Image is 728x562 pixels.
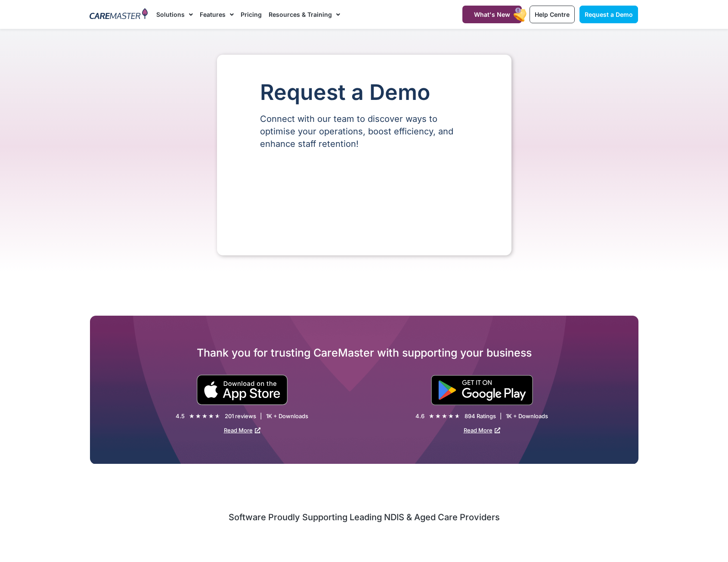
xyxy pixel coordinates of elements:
[90,8,148,21] img: CareMaster Logo
[225,413,308,420] div: 201 reviews | 1K + Downloads
[202,412,208,421] i: ★
[474,11,510,18] span: What's New
[189,412,195,421] i: ★
[465,413,548,420] div: 894 Ratings | 1K + Downloads
[464,427,500,434] a: Read More
[442,412,447,421] i: ★
[579,6,638,23] a: Request a Demo
[429,412,460,421] div: 4.6/5
[208,412,214,421] i: ★
[462,6,522,23] a: What's New
[448,412,454,421] i: ★
[224,427,260,434] a: Read More
[195,412,201,421] i: ★
[260,165,468,230] iframe: Form 0
[90,346,638,360] h2: Thank you for trusting CareMaster with supporting your business
[535,11,570,18] span: Help Centre
[415,413,424,420] div: 4.6
[189,412,220,421] div: 4.5/5
[260,81,468,104] h1: Request a Demo
[431,375,533,405] img: "Get is on" Black Google play button.
[90,512,638,523] h2: Software Proudly Supporting Leading NDIS & Aged Care Providers
[585,11,633,18] span: Request a Demo
[435,412,441,421] i: ★
[215,412,220,421] i: ★
[530,6,575,23] a: Help Centre
[455,412,460,421] i: ★
[176,413,185,420] div: 4.5
[196,375,288,405] img: small black download on the apple app store button.
[429,412,434,421] i: ★
[260,113,468,150] p: Connect with our team to discover ways to optimise your operations, boost efficiency, and enhance...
